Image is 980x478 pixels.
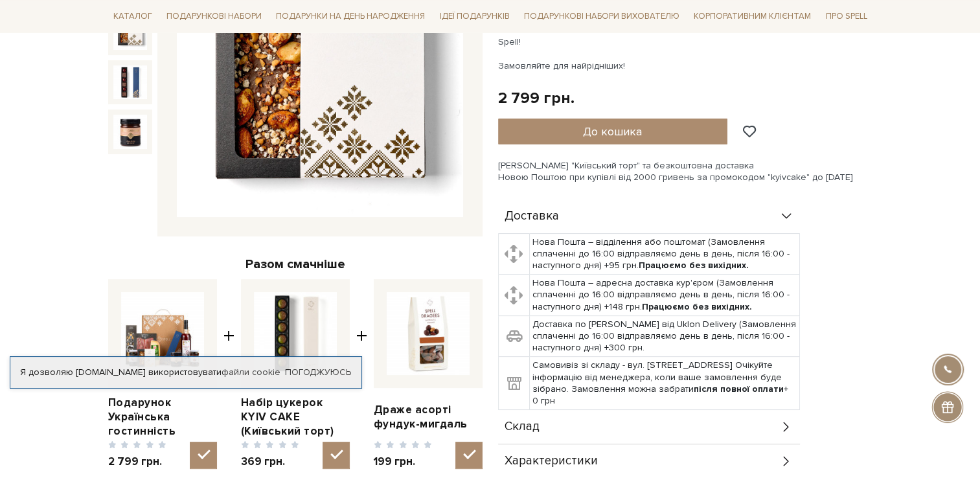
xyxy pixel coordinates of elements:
a: Каталог [108,6,157,27]
b: після повної оплати [694,383,784,394]
b: Працюємо без вихідних. [639,260,749,271]
a: Подарунки на День народження [271,6,430,27]
span: Склад [505,421,540,433]
img: Подарунок Українська гостинність [113,65,147,99]
div: [PERSON_NAME] "Київський торт" та безкоштовна доставка Новою Поштою при купівлі від 2000 гривень ... [498,160,872,183]
a: Подарункові набори [161,6,267,27]
p: Замовляйте для найрідніших! [498,59,802,73]
a: Драже асорті фундук-мигдаль [374,403,483,431]
div: 2 799 грн. [498,88,575,108]
span: Характеристики [505,455,598,467]
td: Самовивіз зі складу - вул. [STREET_ADDRESS] Очікуйте інформацію від менеджера, коли ваше замовлен... [529,357,799,410]
img: Драже асорті фундук-мигдаль [387,292,470,375]
a: Погоджуюсь [285,367,351,378]
button: До кошика [498,119,728,144]
p: Зібрали багатство українських смаків в подарунковому наборі від Spell! [498,21,802,49]
a: Набір цукерок KYIV CAKE (Київський торт) [241,396,350,438]
a: Подарунок Українська гостинність [108,396,217,438]
span: До кошика [583,124,642,139]
a: Про Spell [820,6,872,27]
td: Нова Пошта – відділення або поштомат (Замовлення сплаченні до 16:00 відправляємо день в день, піс... [529,233,799,275]
a: файли cookie [222,367,280,378]
img: Набір цукерок KYIV CAKE (Київський торт) [254,292,337,375]
div: Я дозволяю [DOMAIN_NAME] використовувати [10,367,361,378]
td: Нова Пошта – адресна доставка кур'єром (Замовлення сплаченні до 16:00 відправляємо день в день, п... [529,275,799,316]
a: Подарункові набори вихователю [519,5,685,27]
img: Подарунок Українська гостинність [113,115,147,148]
div: Разом смачніше [108,256,483,273]
span: + [356,279,367,469]
span: Доставка [505,211,559,222]
span: 369 грн. [241,455,300,469]
b: Працюємо без вихідних. [642,301,752,312]
span: 199 грн. [374,455,433,469]
span: + [223,279,234,469]
img: Подарунок Українська гостинність [121,292,204,375]
span: 2 799 грн. [108,455,167,469]
img: Подарунок Українська гостинність [113,16,147,49]
td: Доставка по [PERSON_NAME] від Uklon Delivery (Замовлення сплаченні до 16:00 відправляємо день в д... [529,315,799,357]
a: Ідеї подарунків [434,6,514,27]
a: Корпоративним клієнтам [689,5,816,27]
